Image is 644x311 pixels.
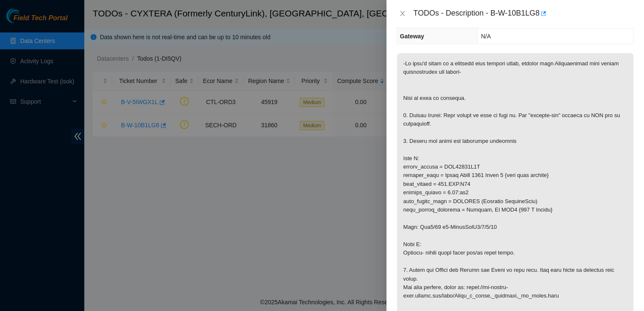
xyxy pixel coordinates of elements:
span: close [399,10,406,17]
span: Gateway [400,33,424,40]
span: N/A [481,33,491,40]
div: TODOs - Description - B-W-10B1LG8 [413,7,634,20]
button: Close [397,10,408,18]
